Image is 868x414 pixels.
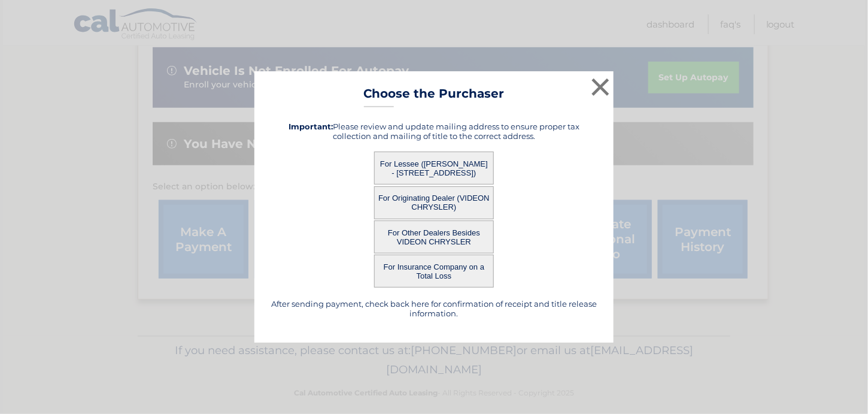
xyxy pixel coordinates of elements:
[269,122,599,141] h5: Please review and update mailing address to ensure proper tax collection and mailing of title to ...
[374,152,494,185] button: For Lessee ([PERSON_NAME] - [STREET_ADDRESS])
[289,122,333,131] strong: Important:
[374,186,494,219] button: For Originating Dealer (VIDEON CHRYSLER)
[364,86,505,107] h3: Choose the Purchaser
[588,75,612,99] button: ×
[374,255,494,288] button: For Insurance Company on a Total Loss
[374,220,494,253] button: For Other Dealers Besides VIDEON CHRYSLER
[269,299,599,318] h5: After sending payment, check back here for confirmation of receipt and title release information.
